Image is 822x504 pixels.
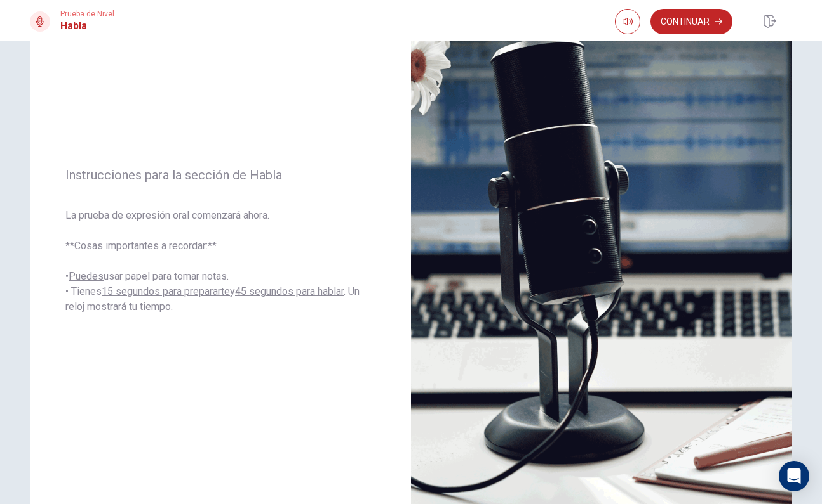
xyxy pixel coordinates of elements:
h1: Habla [60,18,114,34]
div: Open Intercom Messenger [779,461,809,491]
span: La prueba de expresión oral comenzará ahora. **Cosas importantes a recordar:** • usar papel para ... [65,208,375,314]
u: 45 segundos para hablar [235,285,344,297]
span: Instrucciones para la sección de Habla [65,167,375,183]
span: Prueba de Nivel [60,10,114,18]
u: Puedes [69,270,104,282]
button: Continuar [650,9,732,34]
u: 15 segundos para prepararte [102,285,230,297]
